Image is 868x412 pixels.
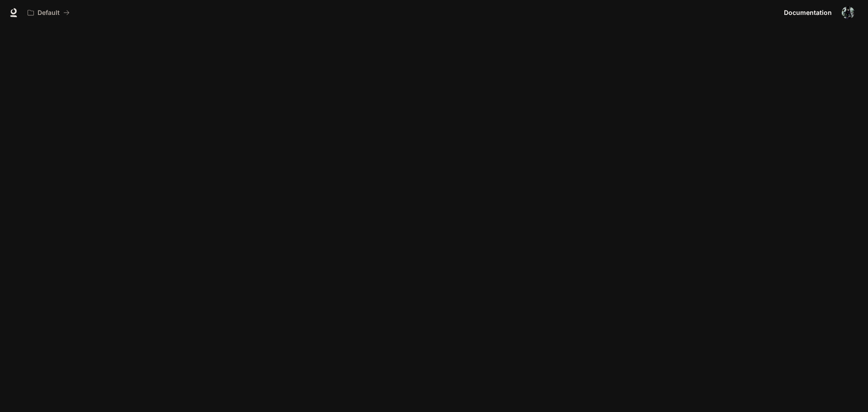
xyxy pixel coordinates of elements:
[38,9,60,17] p: Default
[839,4,857,22] button: User avatar
[24,4,74,22] button: All workspaces
[784,7,832,19] span: Documentation
[842,6,854,19] img: User avatar
[780,4,835,22] a: Documentation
